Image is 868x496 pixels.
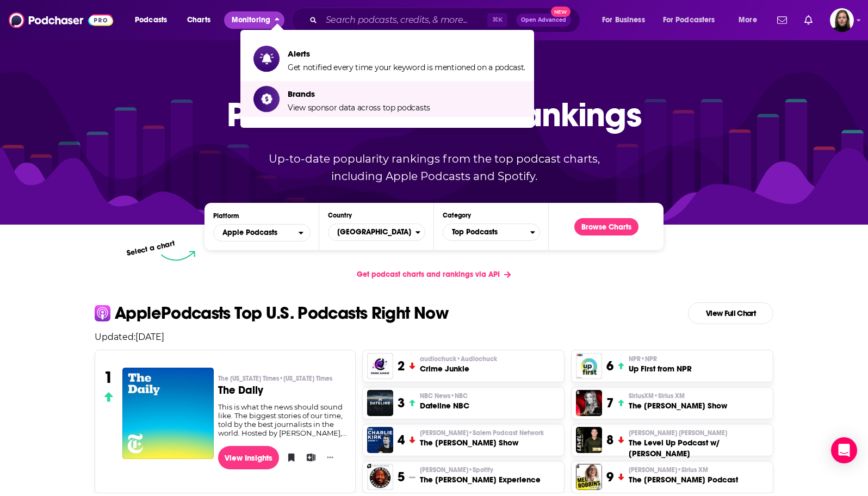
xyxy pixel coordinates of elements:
a: Show notifications dropdown [773,11,791,29]
img: Dateline NBC [367,390,393,416]
span: NPR [629,355,657,363]
button: Countries [328,224,425,241]
a: NPR•NPRUp First from NPR [629,355,692,374]
a: View Insights [218,446,280,469]
span: SiriusXM [629,392,685,400]
h3: 3 [398,395,405,411]
h3: Crime Junkie [420,363,497,374]
a: NBC News•NBCDateline NBC [420,392,469,411]
img: apple Icon [95,305,110,321]
a: [PERSON_NAME] [PERSON_NAME]The Level Up Podcast w/ [PERSON_NAME] [629,429,768,459]
span: For Podcasters [663,13,715,28]
a: View Full Chart [688,302,773,324]
h3: The [PERSON_NAME] Show [420,437,544,448]
span: [PERSON_NAME] [420,429,544,437]
img: Crime Junkie [367,353,393,379]
a: Show notifications dropdown [800,11,817,29]
img: User Profile [830,8,854,32]
img: The Megyn Kelly Show [576,390,602,416]
span: Top Podcasts [443,223,530,241]
a: Browse Charts [574,218,638,235]
p: Up-to-date popularity rankings from the top podcast charts, including Apple Podcasts and Spotify. [247,150,621,185]
h2: Platforms [213,224,311,241]
span: • Sirius XM [677,466,708,474]
input: Search podcasts, credits, & more... [321,11,487,29]
a: The Charlie Kirk Show [367,427,393,453]
h3: Up First from NPR [629,363,692,374]
button: close menu [224,11,284,29]
button: Bookmark Podcast [283,449,294,466]
span: Get notified every time your keyword is mentioned on a podcast. [288,63,525,72]
span: [GEOGRAPHIC_DATA] [328,223,416,241]
p: NPR • NPR [629,355,692,363]
span: [PERSON_NAME] [420,466,493,474]
span: Brands [288,89,430,99]
h3: 8 [606,432,613,448]
a: The Joe Rogan Experience [367,464,393,490]
div: Open Intercom Messenger [831,437,857,463]
span: • Audiochuck [456,355,497,363]
span: The [US_STATE] Times [218,374,332,383]
p: Select a chart [126,239,176,258]
img: The Level Up Podcast w/ Paul Alex [576,427,602,453]
img: Up First from NPR [576,353,602,379]
img: select arrow [161,251,195,261]
span: Logged in as BevCat3 [830,8,854,32]
p: Podcast Charts & Rankings [227,79,642,150]
img: The Daily [122,368,214,459]
h3: The [PERSON_NAME] Podcast [629,474,738,485]
button: Show profile menu [830,8,854,32]
a: The Mel Robbins Podcast [576,464,602,490]
span: Apple Podcasts [222,229,277,237]
a: SiriusXM•Sirius XMThe [PERSON_NAME] Show [629,392,727,411]
a: The Daily [122,368,214,458]
p: NBC News • NBC [420,392,469,400]
button: open menu [731,11,771,29]
span: Alerts [288,48,525,59]
h3: The [PERSON_NAME] Show [629,400,727,411]
p: Apple Podcasts Top U.S. Podcasts Right Now [115,305,448,322]
button: Categories [443,224,540,241]
span: • NPR [641,355,657,363]
p: Updated: [DATE] [86,332,782,342]
a: The [US_STATE] Times•[US_STATE] TimesThe Daily [218,374,347,402]
a: Get podcast charts and rankings via API [348,261,519,288]
span: NBC News [420,392,468,400]
h3: The Level Up Podcast w/ [PERSON_NAME] [629,437,768,459]
span: • Spotify [468,466,493,474]
p: Charlie Kirk • Salem Podcast Network [420,429,544,437]
span: • [US_STATE] Times [279,375,332,382]
button: Add to List [303,449,314,466]
p: audiochuck • Audiochuck [420,355,497,363]
h3: 6 [606,358,613,374]
span: Get podcast charts and rankings via API [357,270,500,279]
button: open menu [656,11,731,29]
span: • Salem Podcast Network [468,429,544,437]
div: Search podcasts, credits, & more... [302,8,591,33]
p: Paul Alex Espinoza [629,429,768,437]
button: open menu [213,224,311,241]
span: ⌘ K [487,13,507,27]
a: Charts [180,11,217,29]
h3: 7 [606,395,613,411]
h3: The [PERSON_NAME] Experience [420,474,541,485]
span: New [551,7,571,17]
img: Podchaser - Follow, Share and Rate Podcasts [9,10,113,30]
span: Charts [187,13,210,28]
button: open menu [594,11,659,29]
button: Open AdvancedNew [516,14,571,27]
h3: 4 [398,432,405,448]
a: [PERSON_NAME]•Sirius XMThe [PERSON_NAME] Podcast [629,466,738,485]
